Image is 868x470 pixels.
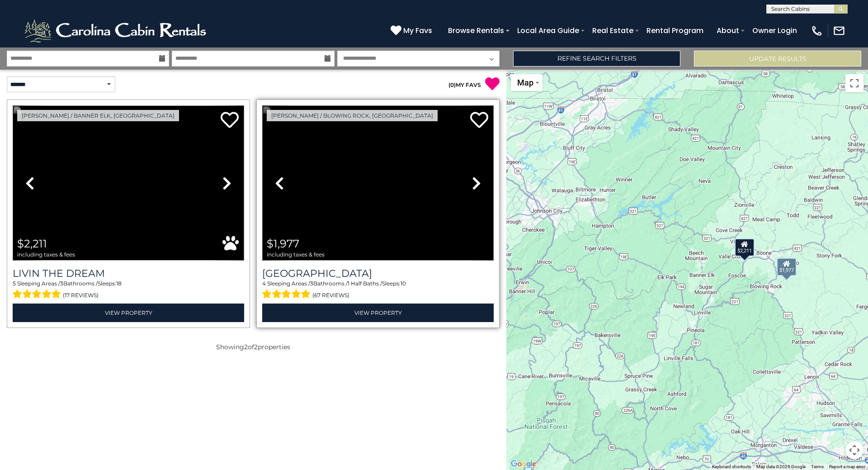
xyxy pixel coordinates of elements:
[642,23,708,38] a: Rental Program
[756,464,806,469] span: Map data ©2025 Google
[7,342,500,351] p: Showing of properties
[845,441,863,459] button: Map camera controls
[470,111,488,130] a: Add to favorites
[254,343,258,351] span: 2
[811,464,824,469] a: Terms (opens in new tab)
[348,280,382,287] span: 1 Half Baths /
[391,25,434,37] a: My Favs
[448,81,481,88] a: (0)MY FAVS
[513,51,680,66] a: Refine Search Filters
[833,24,845,37] img: mail-regular-white.png
[60,280,63,287] span: 3
[443,23,509,38] a: Browse Rentals
[267,110,438,121] a: [PERSON_NAME] / Blowing Rock, [GEOGRAPHIC_DATA]
[450,81,454,88] span: 0
[588,23,638,38] a: Real Estate
[17,252,75,257] span: including taxes & fees
[63,290,99,301] span: (17 reviews)
[401,280,406,287] span: 10
[829,464,865,469] a: Report a map error
[845,74,863,92] button: Toggle fullscreen view
[509,458,538,470] img: Google
[712,464,751,470] button: Keyboard shortcuts
[448,81,456,88] span: ( )
[13,304,244,322] a: View Property
[262,267,494,280] h3: Sunset Lodge
[13,105,244,261] img: dummy-image.jpg
[221,111,239,130] a: Add to favorites
[735,238,755,256] div: $2,211
[116,280,122,287] span: 18
[312,290,349,301] span: (67 reviews)
[262,267,494,280] a: [GEOGRAPHIC_DATA]
[694,51,861,66] button: Update Results
[777,257,797,275] div: $1,977
[262,280,494,301] div: Sleeping Areas / Bathrooms / Sleeps:
[17,237,47,250] span: $2,211
[811,24,823,37] img: phone-regular-white.png
[13,280,16,287] span: 5
[748,23,802,38] a: Owner Login
[13,280,244,301] div: Sleeping Areas / Bathrooms / Sleeps:
[310,280,313,287] span: 3
[262,105,494,261] img: dummy-image.jpg
[517,78,533,87] span: Map
[262,304,494,322] a: View Property
[712,23,744,38] a: About
[17,110,179,121] a: [PERSON_NAME] / Banner Elk, [GEOGRAPHIC_DATA]
[23,17,210,44] img: White-1-2.png
[13,267,244,280] a: Livin the Dream
[267,252,325,257] span: including taxes & fees
[244,343,248,351] span: 2
[513,23,584,38] a: Local Area Guide
[403,25,432,36] span: My Favs
[511,74,542,91] button: Change map style
[509,458,538,470] a: Open this area in Google Maps (opens a new window)
[262,280,266,287] span: 4
[267,237,299,250] span: $1,977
